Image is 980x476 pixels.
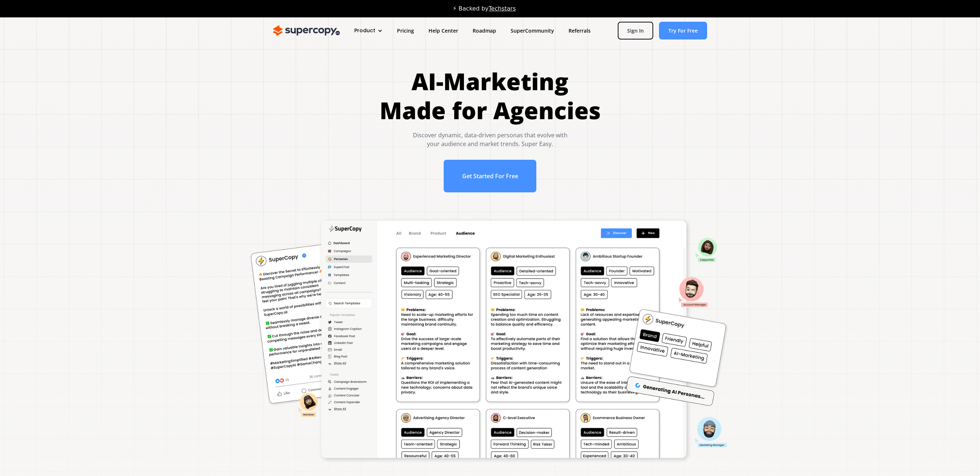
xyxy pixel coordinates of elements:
[489,5,516,12] a: Techstars
[618,22,653,39] a: Sign In
[421,24,465,37] a: Help Center
[444,160,537,192] a: Get Started For Free
[561,24,598,37] a: Referrals
[390,24,421,37] a: Pricing
[380,67,601,125] h1: AI-Marketing Made for Agencies
[453,5,516,12] div: ⚡ Backed by
[659,22,707,39] a: Try For Free
[347,24,390,37] div: Product
[465,24,503,37] a: Roadmap
[380,131,601,148] div: Discover dynamic, data-driven personas that evolve with your audience and market trends. Super Easy.
[503,24,561,37] a: SuperCommunity
[354,27,375,34] div: Product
